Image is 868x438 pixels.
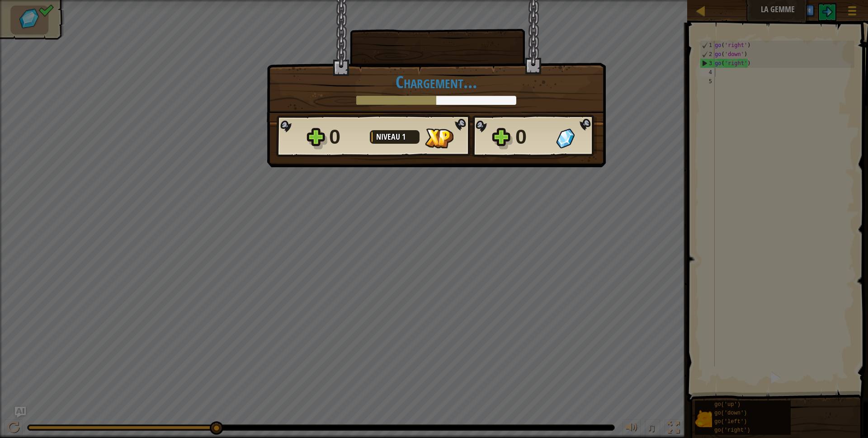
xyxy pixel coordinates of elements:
div: 0 [515,122,551,151]
img: XP gagnée [425,128,453,148]
img: Gemmes gagnées [556,128,575,148]
h1: Chargement... [276,72,596,91]
span: 1 [402,131,406,142]
div: 0 [329,122,364,151]
span: Niveau [376,131,402,142]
